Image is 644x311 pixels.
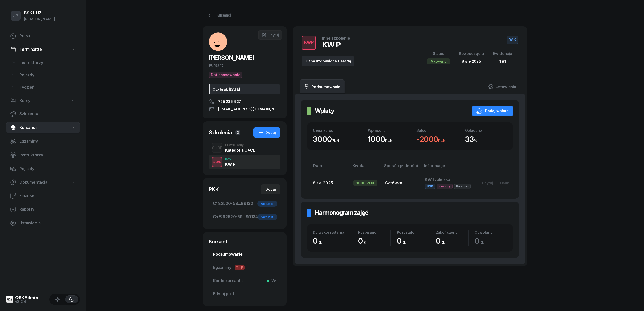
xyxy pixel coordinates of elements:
[19,33,76,39] span: Pulpit
[258,129,276,136] div: Dodaj
[6,296,13,303] img: logo-xs@2x.png
[209,72,242,78] button: Dofinansowanie
[500,181,509,185] div: Usuń
[225,162,235,166] div: KW P
[19,46,42,53] span: Terminarze
[235,265,240,270] span: T
[19,179,47,186] span: Dokumentacja
[322,40,350,49] div: KW P
[203,10,235,20] a: Kursanci
[209,211,280,223] a: C+E:92520-59...89134Zaktualiz.
[313,236,325,245] span: 0
[257,201,277,207] div: Zaktualiz.
[261,184,280,194] button: Dodaj
[13,14,19,18] span: JP
[209,248,280,260] a: Podsumowanie
[268,33,279,37] span: Edytuj
[209,288,280,300] a: Edytuj profil
[397,230,429,234] div: Pozostało
[213,200,217,207] span: C:
[368,135,410,144] div: 1000
[484,79,520,94] a: Ustawienia
[19,111,76,117] span: Szkolenia
[482,181,493,185] div: Edytuj
[19,97,30,104] span: Kursy
[19,60,76,66] span: Instruktorzy
[209,238,280,245] div: Kursant
[209,99,280,105] a: 725 235 927
[315,107,334,115] h2: Wpłaty
[6,95,80,107] a: Kursy
[436,230,468,234] div: Zakończono
[213,251,276,258] span: Podsumowanie
[358,230,390,234] div: Rozpisano
[479,179,497,187] button: Edytuj
[465,128,507,133] div: Opłacono
[15,69,80,81] a: Pojazdy
[19,84,76,91] span: Tydzień
[213,277,276,284] span: Konto kursanta
[6,163,80,175] a: Pojazdy
[475,236,487,245] span: 0
[472,106,513,116] button: Dodaj wpłatę
[475,230,507,234] div: Odwołano
[313,135,362,144] div: 3000
[209,54,254,61] span: [PERSON_NAME]
[437,184,453,189] span: Kawiory
[209,141,280,155] button: C+CEPrawo jazdyKategoria C+CE
[269,277,276,284] span: Wł
[403,240,406,245] small: g.
[493,58,512,65] div: 1 #1
[19,220,76,226] span: Ustawienia
[213,264,276,271] span: Egzaminy
[213,200,276,207] span: 82520-58...89132
[210,145,224,151] div: C+CE
[209,198,280,210] a: C:82520-58...89132Zaktualiz.
[6,190,80,202] a: Finanse
[427,58,450,64] div: Aktywny
[322,36,350,40] div: Inne szkolenie
[19,206,76,213] span: Raporty
[212,157,222,167] button: KWP
[209,106,280,112] a: [EMAIL_ADDRESS][DOMAIN_NAME]
[6,122,80,134] a: Kursanci
[6,135,80,148] a: Egzaminy
[302,36,316,50] button: KWP
[465,135,507,144] div: 33
[397,236,429,246] div: 0
[209,275,280,287] a: Konto kursantaWł
[19,192,76,199] span: Finanse
[213,214,276,220] span: 92520-59...89134
[416,135,459,144] div: -2000
[6,149,80,161] a: Instruktorzy
[438,138,446,143] small: PLN
[6,108,80,120] a: Szkolenia
[258,30,282,40] a: Edytuj
[368,128,410,133] div: Wpłacono
[493,50,512,57] div: Ewidencja
[302,38,316,47] div: KWP
[19,152,76,158] span: Instruktorzy
[441,240,445,245] small: g.
[480,240,484,245] small: g.
[353,180,377,186] div: 1000 PLN
[497,179,513,187] button: Usuń
[213,291,276,297] span: Edytuj profil
[218,106,280,112] span: [EMAIL_ADDRESS][DOMAIN_NAME]
[332,138,339,143] small: PLN
[240,265,245,270] span: P
[358,236,370,245] span: 0
[425,184,435,189] span: BSK
[19,138,76,145] span: Egzaminy
[209,129,232,136] div: Szkolenia
[212,143,222,153] button: C+CE
[459,50,484,57] div: Rozpoczęcie
[213,214,222,220] span: C+E:
[19,72,76,78] span: Pojazdy
[6,217,80,229] a: Ustawienia
[474,138,477,143] small: %
[211,159,224,165] div: KWP
[436,236,448,245] span: 0
[6,30,80,42] a: Pulpit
